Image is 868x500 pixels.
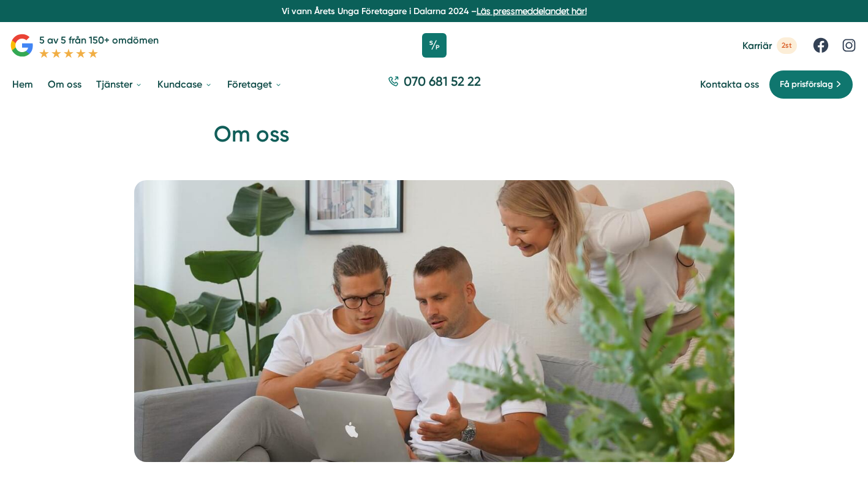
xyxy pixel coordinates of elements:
a: Tjänster [94,69,145,100]
a: Kundcase [155,69,215,100]
span: Karriär [742,40,772,51]
a: Läs pressmeddelandet här! [477,6,587,16]
p: 5 av 5 från 150+ omdömen [39,32,159,48]
span: Få prisförslag [780,78,833,91]
a: Kontakta oss [700,78,759,90]
a: 070 681 52 22 [383,72,486,96]
span: 2st [777,37,797,54]
p: Vi vann Årets Unga Företagare i Dalarna 2024 – [5,5,863,17]
span: 070 681 52 22 [404,72,481,90]
a: Företaget [225,69,285,100]
a: Om oss [45,69,84,100]
img: Smartproduktion, [134,180,734,462]
a: Hem [10,69,36,100]
h1: Om oss [214,119,655,159]
a: Karriär 2st [742,37,797,54]
a: Få prisförslag [769,70,853,99]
